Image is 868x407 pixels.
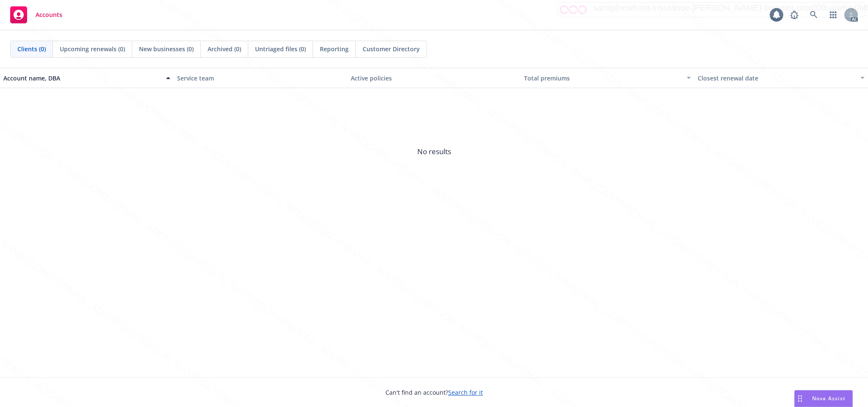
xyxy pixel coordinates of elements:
button: Closest renewal date [694,68,868,88]
span: Accounts [36,11,62,18]
button: Total premiums [521,68,694,88]
span: Clients (0) [17,44,46,53]
a: Search for it [448,388,483,396]
div: Active policies [351,74,518,83]
div: Service team [177,74,344,83]
div: Account name, DBA [3,74,161,83]
a: Switch app [825,6,842,23]
a: Accounts [7,3,66,27]
button: Service team [174,68,347,88]
span: New businesses (0) [139,44,194,53]
div: Total premiums [524,74,682,83]
button: Nova Assist [794,390,853,407]
span: Can't find an account? [385,388,483,397]
div: Drag to move [795,390,805,407]
span: Archived (0) [208,44,241,53]
span: Reporting [320,44,349,53]
span: Customer Directory [363,44,420,53]
a: Report a Bug [786,6,803,23]
button: Active policies [347,68,521,88]
a: Search [805,6,822,23]
span: Nova Assist [812,395,846,402]
span: Upcoming renewals (0) [60,44,125,53]
div: Closest renewal date [698,74,855,83]
span: Untriaged files (0) [255,44,306,53]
